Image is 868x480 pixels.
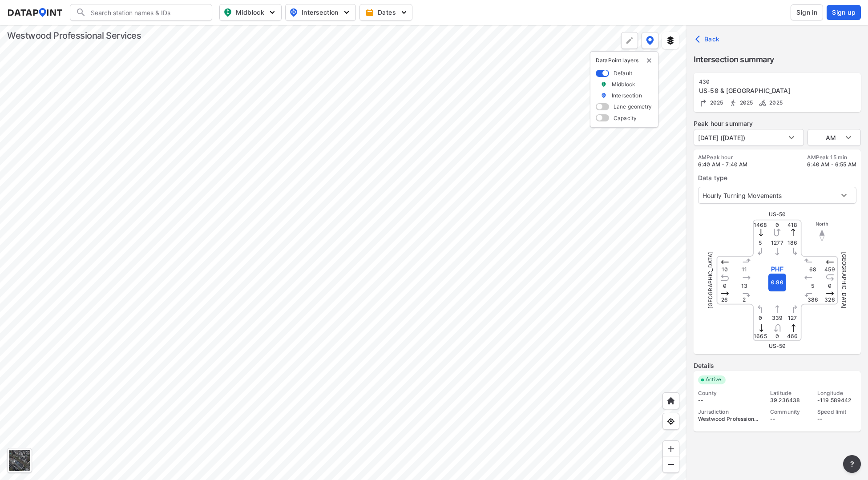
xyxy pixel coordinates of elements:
[698,408,762,415] div: Jurisdiction
[694,119,861,128] label: Peak hour summary
[796,8,817,17] span: Sign in
[817,397,856,404] div: -119.589442
[694,129,804,146] div: [DATE] ([DATE])
[288,7,299,18] img: map_pin_int.54838e6b.svg
[7,8,63,17] img: dataPointLogo.9353c09d.svg
[699,98,708,107] img: Turning count
[767,99,783,106] span: 2025
[789,4,825,20] a: Sign in
[367,8,407,17] span: Dates
[817,415,856,423] div: --
[662,413,679,430] div: View my location
[359,4,412,21] button: Dates
[614,69,632,77] label: Default
[702,375,726,384] span: Active
[625,36,634,45] img: +Dz8AAAAASUVORK5CYII=
[596,57,653,64] p: DataPoint layers
[612,92,642,99] label: Intersection
[729,98,738,107] img: Pedestrian count
[621,32,638,49] div: Polygon tool
[694,32,723,46] button: Back
[698,154,748,161] label: AM Peak hour
[770,408,809,415] div: Community
[699,78,835,85] div: 430
[699,86,835,95] div: US-50 & Dayton Valley Rd
[817,390,856,397] div: Longitude
[843,455,861,473] button: more
[694,53,861,66] label: Intersection summary
[770,415,809,423] div: --
[769,211,786,218] span: US-50
[662,456,679,473] div: Zoom out
[832,8,856,17] span: Sign up
[698,415,762,423] div: Westwood Professional Services
[694,361,861,370] label: Details
[601,81,607,88] img: marker_Midblock.5ba75e30.svg
[646,57,653,64] img: close-external-leyer.3061a1c7.svg
[698,173,856,182] label: Data type
[614,103,652,110] label: Lane geometry
[662,32,679,49] button: External layers
[698,161,748,168] span: 6:40 AM - 7:40 AM
[614,114,637,122] label: Capacity
[758,98,767,107] img: Bicycle count
[791,4,823,20] button: Sign in
[342,8,351,17] img: 5YPKRKmlfpI5mqlR8AD95paCi+0kK1fRFDJSaMmawlwaeJcJwk9O2fotCW5ve9gAAAAASUVORK5CYII=
[662,392,679,409] div: Home
[662,440,679,457] div: Zoom in
[219,4,282,21] button: Midblock
[612,81,635,88] label: Midblock
[827,5,861,20] button: Sign up
[666,36,675,45] img: layers.ee07997e.svg
[841,252,848,309] span: [GEOGRAPHIC_DATA]
[642,32,658,49] button: DataPoint layers
[707,252,714,309] span: [GEOGRAPHIC_DATA]
[646,36,654,45] img: data-point-layers.37681fc9.svg
[698,397,762,404] div: --
[666,396,675,405] img: +XpAUvaXAN7GudzAAAAAElFTkSuQmCC
[223,7,276,18] span: Midblock
[698,390,762,397] div: County
[365,8,374,17] img: calendar-gold.39a51dde.svg
[7,29,141,42] div: Westwood Professional Services
[708,99,723,106] span: 2025
[285,4,356,21] button: Intersection
[666,444,675,453] img: ZvzfEJKXnyWIrJytrsY285QMwk63cM6Drc+sIAAAAASUVORK5CYII=
[268,8,277,17] img: 5YPKRKmlfpI5mqlR8AD95paCi+0kK1fRFDJSaMmawlwaeJcJwk9O2fotCW5ve9gAAAAASUVORK5CYII=
[400,8,408,17] img: 5YPKRKmlfpI5mqlR8AD95paCi+0kK1fRFDJSaMmawlwaeJcJwk9O2fotCW5ve9gAAAAASUVORK5CYII=
[770,397,809,404] div: 39.236438
[807,154,856,161] label: AM Peak 15 min
[817,408,856,415] div: Speed limit
[697,35,720,44] span: Back
[807,129,861,146] div: AM
[825,5,861,20] a: Sign up
[738,99,753,106] span: 2025
[646,57,653,64] button: delete
[666,417,675,426] img: zeq5HYn9AnE9l6UmnFLPAAAAAElFTkSuQmCC
[698,187,856,204] div: Hourly Turning Movements
[222,7,233,18] img: map_pin_mid.602f9df1.svg
[807,161,856,168] span: 6:40 AM - 6:55 AM
[770,390,809,397] div: Latitude
[86,5,206,20] input: Search
[848,459,856,469] span: ?
[601,92,607,99] img: marker_Intersection.6861001b.svg
[7,448,32,473] div: Toggle basemap
[289,7,350,18] span: Intersection
[666,460,675,469] img: MAAAAAElFTkSuQmCC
